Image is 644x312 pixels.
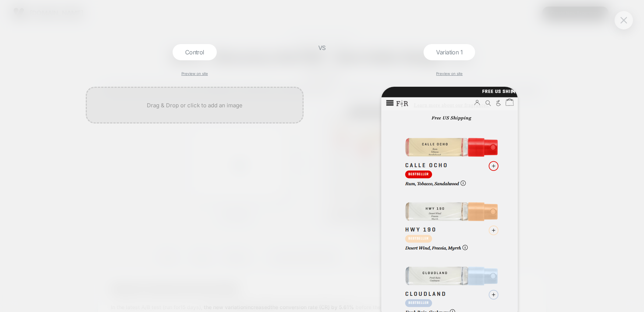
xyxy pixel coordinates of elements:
[436,71,463,76] a: Preview on site
[173,44,217,60] div: Control
[620,17,627,23] img: close
[313,44,331,312] div: VS
[424,44,475,60] div: Variation 1
[181,71,208,76] a: Preview on site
